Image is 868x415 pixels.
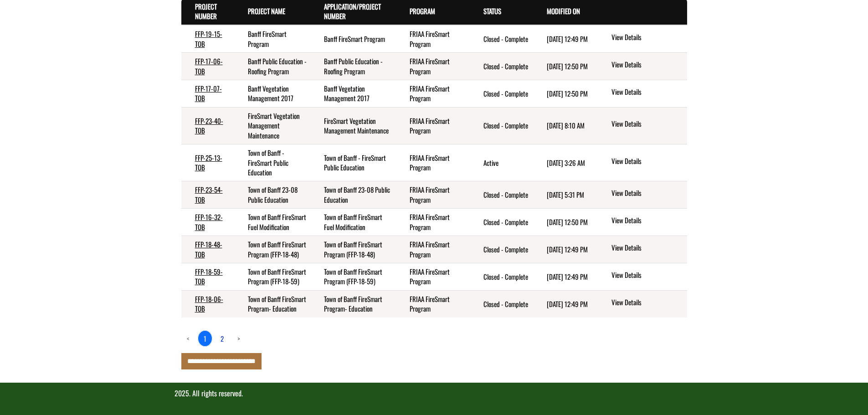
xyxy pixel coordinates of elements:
[396,144,470,181] td: FRIAA FireSmart Program
[234,144,310,181] td: Town of Banff - FireSmart Public Education
[611,243,683,254] a: View details
[181,290,235,317] td: FFP-18-06-TOB
[195,239,222,259] a: FFP-18-48-TOB
[596,236,687,263] td: action menu
[547,190,584,200] time: [DATE] 5:31 PM
[310,80,396,108] td: Banff Vegetation Management 2017
[310,144,396,181] td: Town of Banff - FireSmart Public Education
[324,1,381,21] a: Application/Project Number
[181,53,235,80] td: FFP-17-06-TOB
[533,25,597,52] td: 7/26/2023 12:49 PM
[547,88,588,98] time: [DATE] 12:50 PM
[234,263,310,290] td: Town of Banff FireSmart Program (FFP-18-59)
[396,107,470,144] td: FRIAA FireSmart Program
[195,184,223,204] a: FFP-23-54-TOB
[396,181,470,209] td: FRIAA FireSmart Program
[547,217,588,227] time: [DATE] 12:50 PM
[181,181,235,209] td: FFP-23-54-TOB
[195,294,223,313] a: FFP-18-06-TOB
[396,209,470,236] td: FRIAA FireSmart Program
[396,80,470,108] td: FRIAA FireSmart Program
[596,181,687,209] td: action menu
[547,34,588,44] time: [DATE] 12:49 PM
[181,236,235,263] td: FFP-18-48-TOB
[410,6,435,16] a: Program
[596,144,687,181] td: action menu
[547,158,585,168] time: [DATE] 3:26 AM
[547,244,588,254] time: [DATE] 12:49 PM
[611,215,683,226] a: View details
[310,263,396,290] td: Town of Banff FireSmart Program (FFP-18-59)
[596,290,687,317] td: action menu
[533,53,597,80] td: 7/26/2023 12:50 PM
[533,236,597,263] td: 7/26/2023 12:49 PM
[396,25,470,52] td: FRIAA FireSmart Program
[198,330,212,347] a: 1
[396,236,470,263] td: FRIAA FireSmart Program
[195,212,223,231] a: FFP-16-32-TOB
[596,209,687,236] td: action menu
[310,209,396,236] td: Town of Banff FireSmart Fuel Modification
[234,80,310,108] td: Banff Vegetation Management 2017
[596,80,687,108] td: action menu
[596,53,687,80] td: action menu
[396,290,470,317] td: FRIAA FireSmart Program
[234,290,310,317] td: Town of Banff FireSmart Program- Education
[470,107,533,144] td: Closed - Complete
[181,144,235,181] td: FFP-25-13-TOB
[234,53,310,80] td: Banff Public Education - Roofing Program
[611,270,683,281] a: View details
[611,297,683,308] a: View details
[396,53,470,80] td: FRIAA FireSmart Program
[470,25,533,52] td: Closed - Complete
[195,56,223,76] a: FFP-17-06-TOB
[533,209,597,236] td: 7/26/2023 12:50 PM
[310,107,396,144] td: FireSmart Vegetation Management Maintenance
[234,107,310,144] td: FireSmart Vegetation Management Maintenance
[195,116,223,135] a: FFP-23-40-TOB
[181,263,235,290] td: FFP-18-59-TOB
[189,388,243,399] span: . All rights reserved.
[195,29,222,48] a: FFP-19-15-TOB
[310,290,396,317] td: Town of Banff FireSmart Program- Education
[310,25,396,52] td: Banff FireSmart Program
[611,119,683,130] a: View details
[470,144,533,181] td: Active
[234,181,310,209] td: Town of Banff 23-08 Public Education
[611,87,683,98] a: View details
[470,290,533,317] td: Closed - Complete
[533,80,597,108] td: 7/26/2023 12:50 PM
[181,25,235,52] td: FFP-19-15-TOB
[547,299,588,309] time: [DATE] 12:49 PM
[195,83,222,103] a: FFP-17-07-TOB
[547,6,580,16] a: Modified On
[181,209,235,236] td: FFP-16-32-TOB
[396,263,470,290] td: FRIAA FireSmart Program
[195,153,222,172] a: FFP-25-13-TOB
[533,263,597,290] td: 7/26/2023 12:49 PM
[310,236,396,263] td: Town of Banff FireSmart Program (FFP-18-48)
[310,181,396,209] td: Town of Banff 23-08 Public Education
[611,188,683,199] a: View details
[470,80,533,108] td: Closed - Complete
[310,53,396,80] td: Banff Public Education - Roofing Program
[533,107,597,144] td: 3/24/2024 8:10 AM
[234,236,310,263] td: Town of Banff FireSmart Program (FFP-18-48)
[181,80,235,108] td: FFP-17-07-TOB
[470,236,533,263] td: Closed - Complete
[195,266,223,286] a: FFP-18-59-TOB
[470,53,533,80] td: Closed - Complete
[611,156,683,167] a: View details
[547,120,585,130] time: [DATE] 8:10 AM
[533,181,597,209] td: 1/30/2025 5:31 PM
[596,107,687,144] td: action menu
[470,209,533,236] td: Closed - Complete
[470,263,533,290] td: Closed - Complete
[483,6,501,16] a: Status
[611,32,683,43] a: View details
[547,272,588,282] time: [DATE] 12:49 PM
[470,181,533,209] td: Closed - Complete
[195,1,217,21] a: Project Number
[248,6,285,16] a: Project Name
[533,144,597,181] td: 8/11/2025 3:26 AM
